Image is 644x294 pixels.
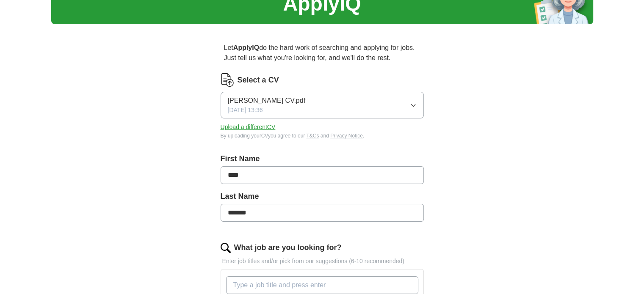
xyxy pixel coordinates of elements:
a: Privacy Notice [330,133,363,139]
button: Upload a differentCV [221,123,276,132]
div: By uploading your CV you agree to our and . [221,132,424,140]
input: Type a job title and press enter [226,276,418,294]
label: What job are you looking for? [234,242,342,253]
button: [PERSON_NAME] CV.pdf[DATE] 13:36 [221,92,424,118]
span: [PERSON_NAME] CV.pdf [228,96,305,106]
label: First Name [221,153,424,165]
img: search.png [221,243,231,253]
img: CV Icon [221,73,234,87]
p: Enter job titles and/or pick from our suggestions (6-10 recommended) [221,257,424,266]
label: Last Name [221,191,424,202]
span: [DATE] 13:36 [228,106,263,115]
strong: ApplyIQ [233,44,259,51]
label: Select a CV [238,74,279,86]
a: T&Cs [306,133,319,139]
p: Let do the hard work of searching and applying for jobs. Just tell us what you're looking for, an... [221,39,424,66]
